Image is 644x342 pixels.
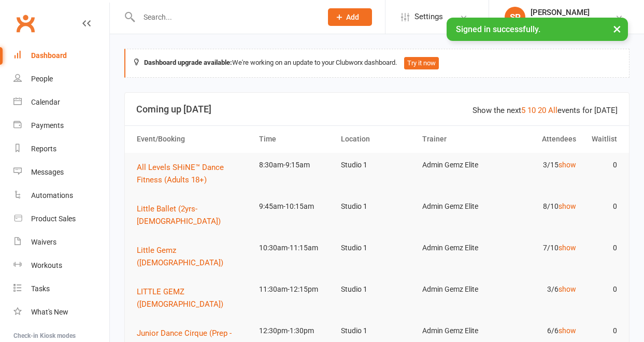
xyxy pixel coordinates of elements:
a: Reports [13,137,109,161]
td: 11:30am-12:15pm [254,277,336,302]
td: 0 [581,277,622,302]
td: Studio 1 [336,194,418,219]
div: Dashboard [31,51,67,60]
a: Workouts [13,254,109,277]
div: Messages [31,168,64,176]
td: Studio 1 [336,277,418,302]
div: Gemz Elite Dance Studio [531,17,608,26]
a: 10 [527,106,536,115]
td: 8:30am-9:15am [254,153,336,177]
td: 3/15 [499,153,581,177]
th: Waitlist [581,126,622,152]
div: SP [505,7,525,27]
a: show [559,326,576,335]
td: 3/6 [499,277,581,302]
button: Little Ballet (2yrs-[DEMOGRAPHIC_DATA]) [137,203,250,227]
a: show [559,244,576,252]
div: Calendar [31,98,60,106]
div: Product Sales [31,215,76,223]
a: What's New [13,301,109,324]
div: What's New [31,308,68,316]
div: Waivers [31,238,56,246]
td: 7/10 [499,236,581,260]
span: Little Ballet (2yrs-[DEMOGRAPHIC_DATA]) [137,204,221,226]
button: All Levels SHiNE™ Dance Fitness (Adults 18+) [137,161,250,186]
td: 0 [581,153,622,177]
div: [PERSON_NAME] [531,8,608,17]
span: Add [346,13,359,21]
th: Time [254,126,336,152]
td: Admin Gemz Elite [418,236,499,260]
button: LITTLE GEMZ ([DEMOGRAPHIC_DATA]) [137,286,250,310]
a: All [548,106,557,115]
a: Calendar [13,91,109,114]
div: Payments [31,121,64,130]
a: 5 [521,106,525,115]
td: Studio 1 [336,236,418,260]
input: Search... [136,10,314,24]
div: Show the next events for [DATE] [473,104,618,117]
a: Product Sales [13,207,109,231]
a: Waivers [13,231,109,254]
th: Event/Booking [132,126,254,152]
td: 10:30am-11:15am [254,236,336,260]
span: Signed in successfully. [456,24,540,34]
td: 9:45am-10:15am [254,194,336,219]
span: Settings [414,5,443,28]
span: Little Gemz ([DEMOGRAPHIC_DATA]) [137,246,223,267]
button: Add [328,8,372,26]
th: Location [336,126,418,152]
a: Payments [13,114,109,137]
a: People [13,67,109,91]
a: Automations [13,184,109,207]
div: People [31,75,53,83]
a: 20 [538,106,546,115]
a: show [559,161,576,169]
strong: Dashboard upgrade available: [144,59,232,66]
span: All Levels SHiNE™ Dance Fitness (Adults 18+) [137,163,224,184]
td: Admin Gemz Elite [418,194,499,219]
th: Trainer [418,126,499,152]
div: We're working on an update to your Clubworx dashboard. [124,49,629,78]
td: 8/10 [499,194,581,219]
button: Try it now [404,57,439,69]
h3: Coming up [DATE] [136,104,618,115]
span: LITTLE GEMZ ([DEMOGRAPHIC_DATA]) [137,287,223,309]
th: Attendees [499,126,581,152]
div: Automations [31,191,73,199]
a: Messages [13,161,109,184]
button: Little Gemz ([DEMOGRAPHIC_DATA]) [137,244,250,269]
a: Tasks [13,277,109,301]
td: 0 [581,236,622,260]
a: show [559,285,576,293]
td: Admin Gemz Elite [418,153,499,177]
td: Studio 1 [336,153,418,177]
button: × [608,18,626,40]
div: Workouts [31,261,62,269]
a: show [559,202,576,210]
div: Tasks [31,284,50,293]
td: Admin Gemz Elite [418,277,499,302]
div: Reports [31,145,56,153]
a: Dashboard [13,44,109,67]
a: Clubworx [12,10,38,36]
td: 0 [581,194,622,219]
